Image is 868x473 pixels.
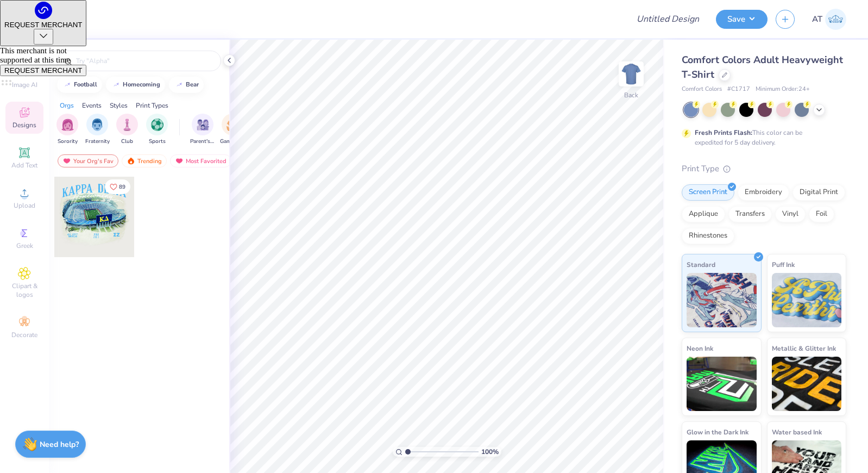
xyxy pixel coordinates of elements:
[792,184,845,201] div: Digital Print
[151,119,163,131] img: Sports Image
[105,179,130,194] button: Like
[481,447,499,457] span: 100 %
[624,90,638,100] div: Back
[190,138,215,146] span: Parent's Weekend
[197,119,209,131] img: Parent's Weekend Image
[85,114,110,146] div: filter for Fraternity
[56,114,78,146] div: filter for Sorority
[695,128,828,147] div: This color can be expedited for 5 day delivery.
[85,114,110,146] button: filter button
[116,114,138,146] div: filter for Club
[682,206,725,222] div: Applique
[146,114,168,146] button: filter button
[772,259,795,270] span: Puff Ink
[14,201,35,210] span: Upload
[116,114,138,146] button: filter button
[149,138,166,146] span: Sports
[772,357,842,411] img: Metallic & Glitter Ink
[61,119,74,131] img: Sorority Image
[56,114,78,146] button: filter button
[687,273,757,327] img: Standard
[220,138,245,146] span: Game Day
[772,426,822,438] span: Water based Ink
[687,426,749,438] span: Glow in the Dark Ink
[190,114,215,146] button: filter button
[121,138,133,146] span: Club
[127,157,135,165] img: trending.gif
[687,357,757,411] img: Neon Ink
[60,101,74,110] div: Orgs
[687,343,713,354] span: Neon Ink
[85,138,110,146] span: Fraternity
[11,161,37,170] span: Add Text
[136,101,168,110] div: Print Types
[682,228,734,244] div: Rhinestones
[682,184,734,201] div: Screen Print
[40,439,79,450] strong: Need help?
[12,121,36,129] span: Designs
[227,119,239,131] img: Game Day Image
[775,206,806,222] div: Vinyl
[170,154,231,167] div: Most Favorited
[220,114,245,146] div: filter for Game Day
[687,259,715,270] span: Standard
[58,138,78,146] span: Sorority
[682,163,846,175] div: Print Type
[738,184,789,201] div: Embroidery
[119,184,125,190] span: 89
[190,114,215,146] div: filter for Parent's Weekend
[772,343,836,354] span: Metallic & Glitter Ink
[695,128,752,137] strong: Fresh Prints Flash:
[728,206,772,222] div: Transfers
[58,154,118,167] div: Your Org's Fav
[16,241,33,250] span: Greek
[62,157,71,165] img: most_fav.gif
[11,331,37,339] span: Decorate
[91,119,103,131] img: Fraternity Image
[82,101,102,110] div: Events
[175,157,184,165] img: most_fav.gif
[220,114,245,146] button: filter button
[809,206,834,222] div: Foil
[110,101,128,110] div: Styles
[122,154,167,167] div: Trending
[772,273,842,327] img: Puff Ink
[146,114,168,146] div: filter for Sports
[5,282,43,299] span: Clipart & logos
[121,119,133,131] img: Club Image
